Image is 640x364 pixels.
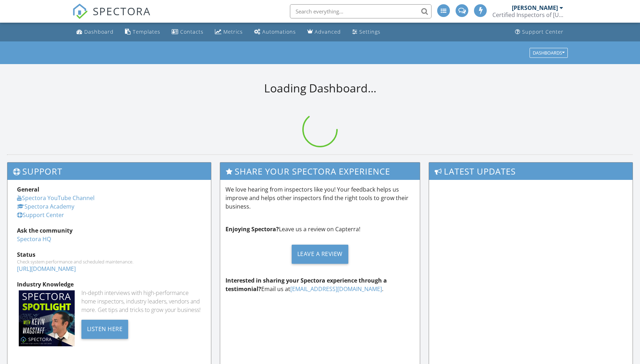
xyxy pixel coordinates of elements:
[72,10,151,24] a: SPECTORA
[17,250,201,259] div: Status
[429,163,633,180] h3: Latest Updates
[133,28,160,35] div: Templates
[290,4,432,18] input: Search everything...
[262,28,296,35] div: Automations
[225,225,414,233] p: Leave us a review on Capterra!
[304,25,344,39] a: Advanced
[81,289,202,314] div: In-depth interviews with high-performance home inspectors, industry leaders, vendors and more. Ge...
[522,28,564,35] div: Support Center
[19,290,75,346] img: Spectoraspolightmain
[17,203,74,210] a: Spectora Academy
[225,185,414,211] p: We love hearing from inspectors like you! Your feedback helps us improve and helps other inspecto...
[530,48,568,58] button: Dashboards
[93,4,151,18] span: SPECTORA
[180,28,204,35] div: Contacts
[315,28,341,35] div: Advanced
[225,277,387,293] strong: Interested in sharing your Spectora experience through a testimonial?
[251,25,299,39] a: Automations (Advanced)
[7,163,211,180] h3: Support
[533,50,565,55] div: Dashboards
[17,259,201,265] div: Check system performance and scheduled maintenance.
[17,211,64,219] a: Support Center
[512,25,566,39] a: Support Center
[122,25,163,39] a: Templates
[225,225,279,233] strong: Enjoying Spectora?
[212,25,246,39] a: Metrics
[290,285,382,293] a: [EMAIL_ADDRESS][DOMAIN_NAME]
[72,4,88,19] img: The Best Home Inspection Software - Spectora
[17,280,201,289] div: Industry Knowledge
[492,11,563,18] div: Certified Inspectors of North Carolina LLC
[292,245,348,264] div: Leave a Review
[74,25,116,39] a: Dashboard
[359,28,381,35] div: Settings
[17,265,76,273] a: [URL][DOMAIN_NAME]
[512,4,558,11] div: [PERSON_NAME]
[81,325,128,332] a: Listen Here
[349,25,383,39] a: Settings
[81,320,128,339] div: Listen Here
[17,186,39,193] strong: General
[84,28,114,35] div: Dashboard
[17,226,201,235] div: Ask the community
[223,28,243,35] div: Metrics
[225,239,414,269] a: Leave a Review
[225,276,414,293] p: Email us at .
[17,235,51,243] a: Spectora HQ
[220,163,419,180] h3: Share Your Spectora Experience
[169,25,206,39] a: Contacts
[17,194,95,202] a: Spectora YouTube Channel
